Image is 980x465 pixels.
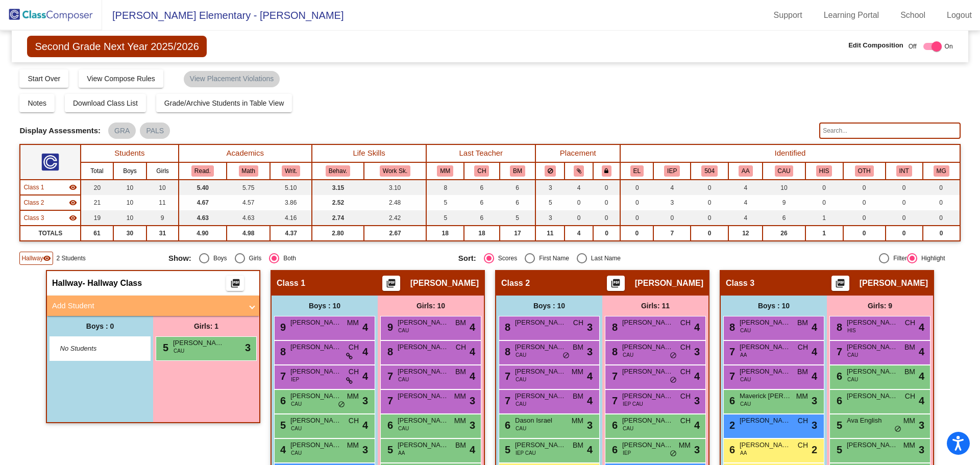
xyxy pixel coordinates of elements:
th: Total [81,162,113,180]
span: 4 [919,344,924,359]
button: HIS [816,165,832,177]
span: Display Assessments: [19,126,101,135]
span: Class 3 [23,213,44,223]
td: 10 [763,180,805,195]
span: Sort: [458,254,476,263]
td: 5 [535,195,565,210]
td: 4.63 [227,210,270,226]
td: 4 [728,195,763,210]
td: 0 [805,195,843,210]
td: 4.90 [179,226,227,241]
span: 4 [362,320,368,335]
td: 10 [113,180,147,195]
td: 5 [426,210,464,226]
span: 4 [362,369,368,384]
span: BM [797,366,808,377]
span: do_not_disturb_alt [670,376,677,384]
td: 0 [691,210,728,226]
span: Edit Composition [848,40,903,51]
td: 61 [81,226,113,241]
span: 8 [834,322,842,333]
a: Logout [939,7,980,23]
td: 4.63 [179,210,227,226]
div: Girls: 10 [378,296,484,316]
span: Class 1 [23,183,44,192]
span: [PERSON_NAME] [398,366,449,377]
td: 4.98 [227,226,270,241]
span: [PERSON_NAME] [173,338,224,348]
span: 3 [245,340,251,355]
div: Boys : 10 [721,296,827,316]
td: 6 [464,195,499,210]
span: [PERSON_NAME] Elementary - [PERSON_NAME] [102,7,344,23]
span: 5 [160,342,168,353]
span: HIS [847,327,856,334]
button: IEP [664,165,680,177]
button: MM [437,165,453,177]
button: Notes [19,94,55,112]
div: Scores [494,254,517,263]
span: Show: [168,254,191,263]
span: [PERSON_NAME] [398,317,449,328]
button: Behav. [326,165,350,177]
th: Keep away students [535,162,565,180]
span: CAU [847,351,858,359]
button: Print Students Details [382,276,400,291]
span: [PERSON_NAME] [398,342,449,352]
span: CH [798,342,808,353]
mat-icon: picture_as_pdf [385,278,397,292]
a: Learning Portal [816,7,888,23]
span: BM [455,317,466,328]
mat-radio-group: Select an option [458,253,741,263]
span: CAU [740,376,751,383]
span: 7 [727,371,735,382]
span: [PERSON_NAME] [515,317,566,328]
a: School [892,7,934,23]
td: 0 [620,226,653,241]
span: CAU [740,327,751,334]
button: Print Students Details [831,276,849,291]
button: Grade/Archive Students in Table View [156,94,292,112]
th: OTHER [843,162,886,180]
th: African American [728,162,763,180]
div: Girls: 11 [602,296,708,316]
td: 0 [886,195,923,210]
span: Off [909,42,917,51]
th: Marcee McMillan [426,162,464,180]
span: Hallway [21,254,43,263]
span: 8 [502,322,510,333]
span: CAU [398,376,409,383]
span: BM [904,366,915,377]
td: 3.15 [312,180,364,195]
td: 4.16 [270,210,312,226]
td: 20 [81,180,113,195]
td: Betsy Burtis - No Class Name [20,180,81,195]
span: 4 [812,320,817,335]
th: Identified [620,144,960,162]
td: 0 [886,180,923,195]
mat-expansion-panel-header: Add Student [47,296,259,316]
span: 8 [278,346,286,357]
span: Class 3 [726,278,754,288]
td: 4.67 [179,195,227,210]
td: 4.57 [227,195,270,210]
span: CAU [516,376,526,383]
td: 2.80 [312,226,364,241]
button: Print Students Details [226,276,244,291]
th: Students [81,144,178,162]
span: CAU [516,351,526,359]
td: 17 [500,226,536,241]
button: Math [239,165,258,177]
td: 0 [565,195,593,210]
div: Filter [889,254,907,263]
span: Grade/Archive Students in Table View [164,99,284,107]
span: No Students [60,344,124,354]
td: 6 [500,195,536,210]
td: 0 [886,226,923,241]
span: [PERSON_NAME] [622,317,673,328]
span: 7 [502,371,510,382]
td: 0 [923,180,960,195]
td: 0 [653,210,691,226]
th: Keep with students [565,162,593,180]
td: 0 [691,195,728,210]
